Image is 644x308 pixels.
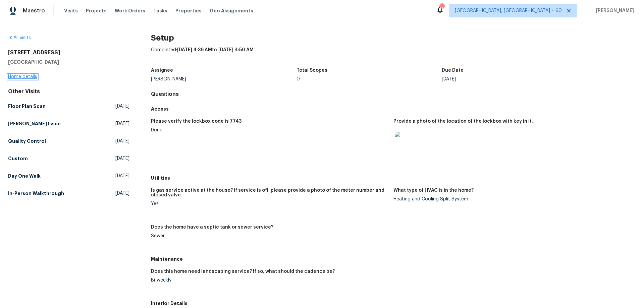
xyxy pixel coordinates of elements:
[442,68,464,73] h5: Due Date
[593,7,634,14] span: [PERSON_NAME]
[8,36,31,40] a: All visits
[151,225,273,230] h5: Does the home have a septic tank or sewer service?
[455,7,562,14] span: [GEOGRAPHIC_DATA], [GEOGRAPHIC_DATA] + 60
[8,170,129,182] a: Day One Walk[DATE]
[151,91,636,98] h4: Questions
[8,59,129,65] h5: [GEOGRAPHIC_DATA]
[23,7,45,14] span: Maestro
[153,8,167,13] span: Tasks
[8,173,41,179] h5: Day One Walk
[393,119,533,124] h5: Provide a photo of the location of the lockbox with key in it.
[151,128,388,132] div: Done
[8,88,129,95] div: Other Visits
[115,155,129,162] span: [DATE]
[151,119,241,124] h5: Please verify the lockbox code is 7743
[151,68,173,73] h5: Assignee
[115,120,129,127] span: [DATE]
[439,4,444,11] div: 777
[115,7,145,14] span: Work Orders
[115,190,129,197] span: [DATE]
[8,103,46,110] h5: Floor Plan Scan
[8,49,129,56] h2: [STREET_ADDRESS]
[8,120,61,127] h5: [PERSON_NAME] Issue
[115,173,129,179] span: [DATE]
[442,77,587,81] div: [DATE]
[8,74,37,79] a: Home details
[8,100,129,112] a: Floor Plan Scan[DATE]
[151,35,636,41] h2: Setup
[151,77,297,81] div: [PERSON_NAME]
[115,103,129,110] span: [DATE]
[8,155,28,162] h5: Custom
[8,118,129,130] a: [PERSON_NAME] Issue[DATE]
[175,7,202,14] span: Properties
[151,269,335,274] h5: Does this home need landscaping service? If so, what should the cadence be?
[151,234,388,238] div: Sewer
[210,7,253,14] span: Geo Assignments
[8,187,129,199] a: In-Person Walkthrough[DATE]
[8,152,129,165] a: Custom[DATE]
[393,197,631,201] div: Heating and Cooling Split System
[151,175,636,181] h5: Utilities
[218,48,254,52] span: [DATE] 4:50 AM
[86,7,107,14] span: Projects
[151,300,636,307] h5: Interior Details
[297,68,327,73] h5: Total Scopes
[151,106,636,112] h5: Access
[8,190,64,197] h5: In-Person Walkthrough
[151,278,388,283] div: Bi-weekly
[297,77,442,81] div: 0
[151,201,388,206] div: Yes
[393,188,474,193] h5: What type of HVAC is in the home?
[151,47,636,64] div: Completed: to
[64,7,78,14] span: Visits
[177,48,212,52] span: [DATE] 4:36 AM
[8,138,46,144] h5: Quality Control
[151,188,388,197] h5: Is gas service active at the house? If service is off, please provide a photo of the meter number...
[115,138,129,144] span: [DATE]
[151,256,636,262] h5: Maintenance
[8,135,129,147] a: Quality Control[DATE]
